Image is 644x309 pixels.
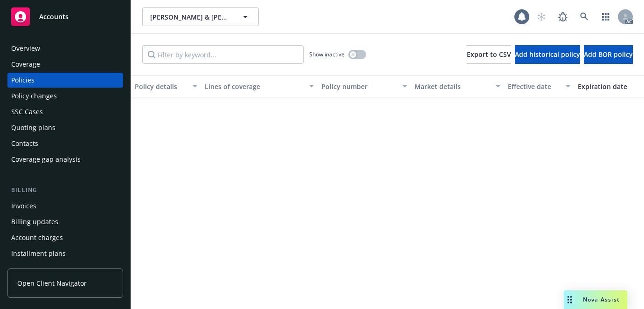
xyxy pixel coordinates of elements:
span: Add historical policy [515,50,580,59]
div: Policies [11,73,35,88]
input: Filter by keyword... [142,45,304,64]
div: Policy changes [11,89,57,103]
a: Coverage [7,57,123,72]
span: [PERSON_NAME] & [PERSON_NAME] [150,12,231,22]
a: Search [575,7,594,26]
button: Market details [411,75,504,97]
a: Policy changes [7,89,123,103]
div: Invoices [11,199,36,213]
a: Installment plans [7,246,123,261]
span: Nova Assist [583,295,620,303]
a: Quoting plans [7,120,123,135]
button: Export to CSV [467,45,511,64]
div: Billing updates [11,214,58,229]
span: Add BOR policy [584,50,633,59]
span: Open Client Navigator [17,278,87,288]
button: Policy details [131,75,201,97]
a: Billing updates [7,214,123,229]
a: Account charges [7,230,123,245]
a: Overview [7,41,123,56]
a: Invoices [7,199,123,213]
div: Quoting plans [11,120,55,135]
span: Accounts [39,13,69,21]
div: Market details [415,82,490,91]
a: Report a Bug [554,7,572,26]
button: Effective date [504,75,574,97]
button: [PERSON_NAME] & [PERSON_NAME] [142,7,259,26]
a: Contacts [7,136,123,151]
div: Account charges [11,230,63,245]
div: Effective date [508,82,560,91]
div: Coverage gap analysis [11,152,81,167]
a: Start snowing [532,7,551,26]
span: Show inactive [309,50,345,58]
div: Coverage [11,57,40,72]
button: Policy number [318,75,411,97]
div: Contacts [11,136,38,151]
div: Lines of coverage [205,82,304,91]
span: Export to CSV [467,50,511,59]
button: Add historical policy [515,45,580,64]
a: Accounts [7,4,123,30]
div: Installment plans [11,246,66,261]
button: Lines of coverage [201,75,318,97]
div: Billing [7,185,123,195]
div: Policy details [135,82,187,91]
a: Switch app [596,7,615,26]
button: Add BOR policy [584,45,633,64]
div: SSC Cases [11,104,43,119]
a: SSC Cases [7,104,123,119]
div: Drag to move [564,290,575,309]
div: Policy number [321,82,397,91]
a: Coverage gap analysis [7,152,123,167]
button: Nova Assist [564,290,627,309]
div: Overview [11,41,40,56]
div: Expiration date [578,82,639,91]
a: Policies [7,73,123,88]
